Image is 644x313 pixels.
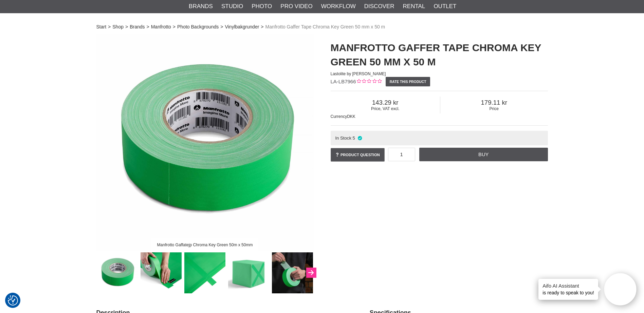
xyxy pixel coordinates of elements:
[184,252,225,293] img: Manfrotto LB7966
[331,106,440,111] span: Price, VAT excl.
[542,282,594,289] h4: Aifo AI Assistant
[97,252,138,293] img: Manfrotto Gaffatejp Chroma Key Green 50m x 50mm
[280,2,312,11] a: Pro Video
[141,252,182,293] img: Manfrotto LB7966
[419,148,548,161] a: Buy
[335,135,351,141] span: In Stock
[347,114,355,119] span: DKK
[403,2,425,11] a: Rental
[272,252,313,293] img: Manfrotto LB7966
[331,71,386,76] span: Lastolite by [PERSON_NAME]
[147,23,149,30] span: >
[331,79,356,84] span: LA-LB7966
[353,135,355,141] span: 5
[8,294,18,307] button: Consent Preferences
[130,23,145,30] a: Brands
[151,23,171,30] a: Manfrotto
[364,2,394,11] a: Discover
[252,2,272,11] a: Photo
[177,23,219,30] a: Photo Backgrounds
[440,99,548,106] span: 179.11
[189,2,213,11] a: Brands
[112,23,124,30] a: Shop
[538,279,598,300] div: is ready to speak to you!
[108,23,111,30] span: >
[8,295,18,306] img: Revisit consent button
[331,114,347,119] span: Currency
[386,77,430,86] a: Rate this product
[221,2,243,11] a: Studio
[173,23,176,30] span: >
[434,2,456,11] a: Outlet
[265,23,385,30] span: Manfrotto Gaffer Tape Chroma Key Green 50 mm x 50 m
[440,106,548,111] span: Price
[331,148,385,162] a: Product question
[306,268,316,278] button: Next
[96,23,107,30] a: Start
[125,23,128,30] span: >
[261,23,263,30] span: >
[331,41,548,69] h1: Manfrotto Gaffer Tape Chroma Key Green 50 mm x 50 m
[220,23,223,30] span: >
[356,78,382,85] div: Customer rating: 0
[357,135,363,141] i: In stock
[151,239,258,251] div: Manfrotto Gaffatejp Chroma Key Green 50m x 50mm
[321,2,356,11] a: Workflow
[96,34,314,251] img: Manfrotto Gaffatejp Chroma Key Green 50m x 50mm
[331,99,440,106] span: 143.29
[228,252,269,293] img: Manfrotto LB7966
[225,23,259,30] a: Vinylbakgrunder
